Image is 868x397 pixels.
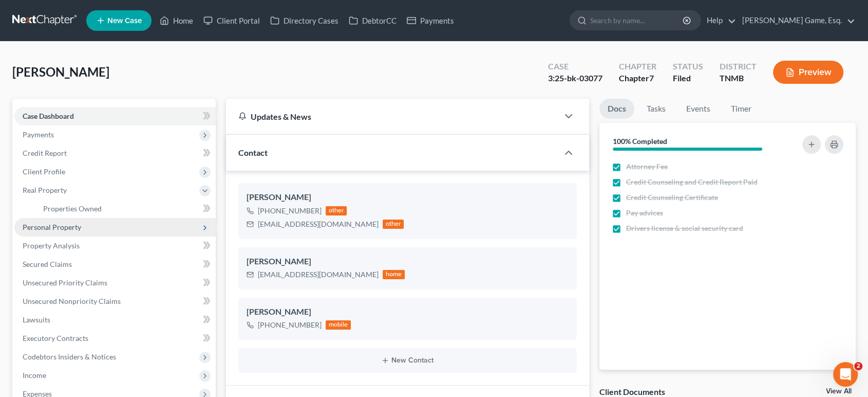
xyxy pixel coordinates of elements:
[23,278,107,287] span: Unsecured Priority Claims
[14,292,216,311] a: Unsecured Nonpriority Claims
[723,99,760,119] a: Timer
[626,223,743,233] span: Drivers license & social security card
[238,148,268,157] span: Contact
[590,11,684,30] input: Search by name...
[619,73,656,84] div: Chapter
[23,241,80,250] span: Property Analysis
[702,11,736,30] a: Help
[23,371,46,380] span: Income
[23,334,88,342] span: Executory Contracts
[14,311,216,329] a: Lawsuits
[326,320,351,330] div: mobile
[649,73,654,83] span: 7
[673,73,703,84] div: Filed
[326,206,347,215] div: other
[720,73,757,84] div: TNMB
[599,99,634,119] a: Docs
[548,61,602,73] div: Case
[626,192,718,203] span: Credit Counseling Certificate
[613,137,667,146] strong: 100% Completed
[23,315,50,324] span: Lawsuits
[383,220,404,229] div: other
[107,17,142,25] span: New Case
[619,61,656,73] div: Chapter
[14,144,216,163] a: Credit Report
[155,11,198,30] a: Home
[638,99,674,119] a: Tasks
[678,99,719,119] a: Events
[258,320,322,330] div: [PHONE_NUMBER]
[548,73,602,84] div: 3:25-bk-03077
[23,149,67,157] span: Credit Report
[258,206,322,216] div: [PHONE_NUMBER]
[247,191,569,204] div: [PERSON_NAME]
[626,177,758,187] span: Credit Counseling and Credit Report Paid
[826,388,852,395] a: View All
[737,11,855,30] a: [PERSON_NAME] Game, Esq.
[23,130,54,139] span: Payments
[626,161,668,172] span: Attorney Fee
[265,11,344,30] a: Directory Cases
[344,11,402,30] a: DebtorCC
[12,64,109,79] span: [PERSON_NAME]
[23,260,72,268] span: Secured Claims
[599,386,665,397] div: Client Documents
[247,256,569,268] div: [PERSON_NAME]
[626,208,663,218] span: Pay advices
[383,270,405,279] div: home
[854,362,862,370] span: 2
[247,356,569,365] button: New Contact
[402,11,459,30] a: Payments
[23,223,81,231] span: Personal Property
[23,352,116,361] span: Codebtors Insiders & Notices
[773,61,843,84] button: Preview
[258,269,379,280] div: [EMAIL_ADDRESS][DOMAIN_NAME]
[14,274,216,292] a: Unsecured Priority Claims
[258,219,379,229] div: [EMAIL_ADDRESS][DOMAIN_NAME]
[720,61,757,73] div: District
[833,362,858,387] iframe: Intercom live chat
[43,204,102,213] span: Properties Owned
[247,306,569,318] div: [PERSON_NAME]
[23,186,67,194] span: Real Property
[14,237,216,255] a: Property Analysis
[14,255,216,274] a: Secured Claims
[14,329,216,348] a: Executory Contracts
[673,61,703,73] div: Status
[238,111,546,122] div: Updates & News
[35,200,216,218] a: Properties Owned
[198,11,265,30] a: Client Portal
[23,297,121,305] span: Unsecured Nonpriority Claims
[14,107,216,125] a: Case Dashboard
[23,167,65,176] span: Client Profile
[23,112,74,120] span: Case Dashboard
